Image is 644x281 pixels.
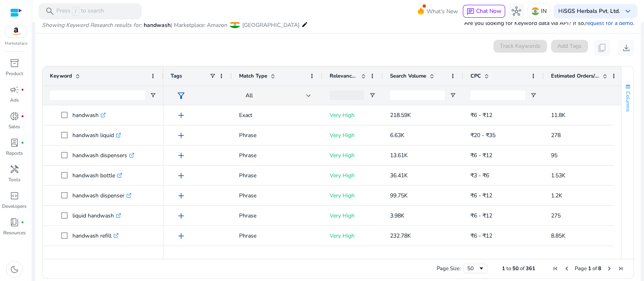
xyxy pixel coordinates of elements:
p: Phrase [239,127,315,144]
mat-icon: edit [301,20,308,29]
div: Page Size: [437,265,461,272]
span: chat [466,8,475,16]
div: Previous Page [563,265,570,272]
p: Press to search [56,7,104,16]
span: 99.75K [390,192,408,199]
input: CPC Filter Input [471,90,525,100]
p: Sales [8,123,20,130]
span: fiber_manual_record [21,88,24,91]
p: handwash [72,107,106,123]
span: 1 [588,265,591,272]
span: lab_profile [10,138,19,148]
span: 275 [551,212,561,219]
span: ₹6 - ₹12 [471,152,492,159]
p: Very High [330,248,376,264]
span: inventory_2 [10,58,19,68]
span: add [176,231,186,241]
p: handwash refill [72,228,119,244]
span: 1.2K [551,192,562,199]
p: Developers [2,203,27,210]
p: Reports [6,150,23,157]
span: 36.41K [390,172,408,179]
span: 1 [502,265,505,272]
p: Very High [330,147,376,164]
span: 6.63K [390,131,405,139]
span: code_blocks [10,191,19,201]
span: keyboard_arrow_down [623,6,633,16]
span: Match Type [239,72,267,80]
span: All [246,92,253,99]
span: Tags [171,72,182,80]
span: Keyword [50,72,72,80]
span: ₹20 - ₹35 [471,131,495,139]
button: download [618,40,634,56]
img: in.svg [531,7,539,15]
span: add [176,151,186,160]
span: Estimated Orders/Month [551,72,599,80]
p: Very High [330,127,376,144]
span: hub [512,6,521,16]
span: Page [575,265,587,272]
input: Search Volume Filter Input [390,90,445,100]
p: Phrase [239,147,315,164]
span: search [45,6,55,16]
div: Page Size [463,264,487,273]
span: 8 [598,265,601,272]
span: [GEOGRAPHIC_DATA] [242,21,299,29]
span: donut_small [10,111,19,121]
div: 50 [467,265,478,272]
span: filter_alt [176,91,186,101]
span: 8.85K [551,232,566,240]
p: liquid handwash [72,207,121,224]
p: Very High [330,207,376,224]
p: Very High [330,107,376,123]
span: campaign [10,85,19,94]
span: fiber_manual_record [21,221,24,224]
p: Phrase [239,167,315,184]
button: Open Filter Menu [530,92,537,98]
p: IN [541,4,547,18]
span: dark_mode [10,265,19,274]
div: First Page [552,265,559,272]
span: fiber_manual_record [21,141,24,144]
span: fiber_manual_record [21,115,24,118]
span: 278 [551,131,561,139]
p: Tools [8,176,21,183]
p: handwash liquid [72,127,121,144]
span: handwash [144,21,171,29]
p: Ads [10,96,19,104]
p: Very High [330,228,376,244]
p: handwash dispensers [72,147,134,164]
p: Resources [3,229,26,236]
p: Very High [330,187,376,204]
span: 218.59K [390,111,411,119]
span: Columns [624,91,632,112]
button: hub [508,3,524,19]
span: ₹6 - ₹12 [471,212,492,219]
span: 50 [512,265,519,272]
b: SGS Herbals Pvt. Ltd. [564,7,620,15]
span: ₹6 - ₹12 [471,111,492,119]
span: 232.78K [390,232,411,240]
span: of [520,265,524,272]
p: Marketplace [5,41,27,47]
p: Phrase [239,228,315,244]
span: 13.61K [390,152,408,159]
span: Chat Now [476,7,502,15]
span: 1.53K [551,172,566,179]
span: ₹6 - ₹12 [471,232,492,240]
span: CPC [471,72,481,80]
span: | Marketplace: Amazon [171,21,227,29]
p: handwash bottle [72,167,122,184]
span: download [621,43,631,53]
span: Relevance Score [330,72,358,80]
span: ₹3 - ₹6 [471,172,489,179]
span: add [176,211,186,221]
span: What's New [427,4,458,18]
span: ₹6 - ₹12 [471,192,492,199]
p: handwash refil [72,248,117,264]
span: add [176,111,186,120]
i: Showing Keyword Research results for: [42,21,142,29]
img: amazon.svg [5,25,27,37]
span: add [176,171,186,180]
